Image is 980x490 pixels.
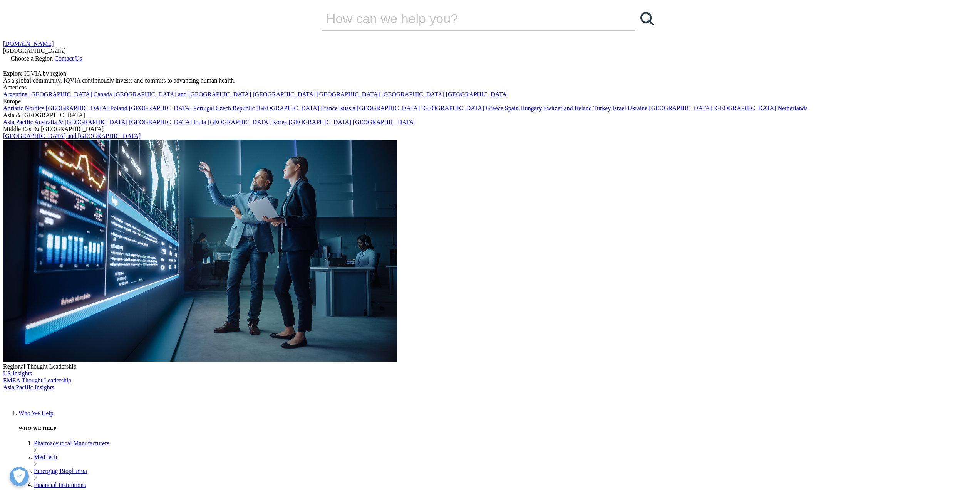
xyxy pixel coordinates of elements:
a: [GEOGRAPHIC_DATA] [29,91,92,98]
a: Pharmaceutical Manufacturers [34,440,109,446]
a: [GEOGRAPHIC_DATA] and [GEOGRAPHIC_DATA] [3,133,141,139]
span: Choose a Region [11,55,53,62]
a: Contact Us [54,55,82,62]
a: India [193,119,206,125]
a: [GEOGRAPHIC_DATA] [256,105,319,111]
div: Americas [3,84,977,91]
a: [GEOGRAPHIC_DATA] [382,91,444,98]
a: [GEOGRAPHIC_DATA] [129,119,192,125]
div: Explore IQVIA by region [3,70,977,77]
a: Canada [94,91,112,98]
a: Portugal [193,105,214,111]
a: [GEOGRAPHIC_DATA] [317,91,380,98]
a: Spain [505,105,519,111]
a: Asia Pacific [3,119,33,125]
a: Israel [612,105,626,111]
a: Korea [272,119,287,125]
a: Financial Institutions [34,482,86,488]
a: Czech Republic [216,105,255,111]
a: Greece [486,105,503,111]
a: Russia [339,105,356,111]
a: [GEOGRAPHIC_DATA] [208,119,270,125]
a: Emerging Biopharma [34,468,87,474]
input: Search [322,7,613,30]
a: [GEOGRAPHIC_DATA] [421,105,484,111]
div: Asia & [GEOGRAPHIC_DATA] [3,112,977,119]
a: Turkey [593,105,611,111]
a: [GEOGRAPHIC_DATA] [46,105,109,111]
a: Australia & [GEOGRAPHIC_DATA] [34,119,127,125]
div: Regional Thought Leadership [3,363,977,370]
a: Nordics [25,105,44,111]
div: Middle East & [GEOGRAPHIC_DATA] [3,126,977,133]
div: Europe [3,98,977,105]
a: Who We Help [18,410,54,416]
a: Hungary [520,105,542,111]
a: Asia Pacific Insights [3,384,54,391]
h5: WHO WE HELP [18,425,977,431]
a: EMEA Thought Leadership [3,377,71,384]
a: [GEOGRAPHIC_DATA] [714,105,776,111]
a: Adriatic [3,105,23,111]
button: Open Preferences [10,467,29,486]
a: [DOMAIN_NAME] [3,40,54,47]
a: Poland [110,105,127,111]
a: France [321,105,338,111]
a: Netherlands [778,105,807,111]
svg: Search [640,12,654,25]
img: 2093_analyzing-data-using-big-screen-display-and-laptop.png [3,140,397,362]
a: [GEOGRAPHIC_DATA] and [GEOGRAPHIC_DATA] [114,91,251,98]
img: IQVIA Healthcare Information Technology and Pharma Clinical Research Company [3,391,65,402]
a: Argentina [3,91,28,98]
a: Ireland [575,105,592,111]
a: [GEOGRAPHIC_DATA] [649,105,712,111]
a: [GEOGRAPHIC_DATA] [253,91,315,98]
a: [GEOGRAPHIC_DATA] [357,105,420,111]
a: Ukraine [628,105,648,111]
a: [GEOGRAPHIC_DATA] [446,91,509,98]
a: [GEOGRAPHIC_DATA] [353,119,416,125]
a: Search [635,7,658,30]
a: [GEOGRAPHIC_DATA] [288,119,351,125]
div: [GEOGRAPHIC_DATA] [3,47,977,54]
div: As a global community, IQVIA continuously invests and commits to advancing human health. [3,77,977,84]
a: [GEOGRAPHIC_DATA] [129,105,192,111]
a: Switzerland [543,105,573,111]
a: US Insights [3,370,32,377]
a: MedTech [34,454,57,460]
